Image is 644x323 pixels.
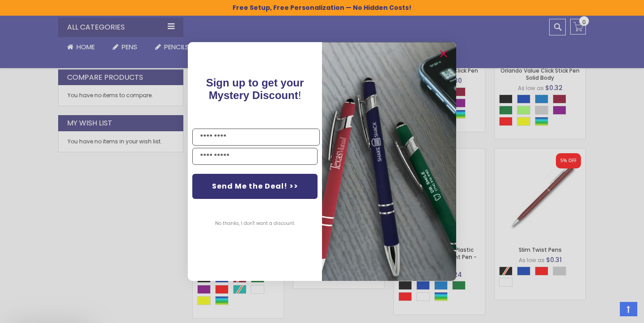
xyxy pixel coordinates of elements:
[211,212,300,235] button: No thanks, I don't want a discount.
[436,47,451,61] button: Close dialog
[192,174,318,199] button: Send Me the Deal! >>
[206,77,304,101] span: !
[206,77,304,101] span: Sign up to get your Mystery Discount
[322,42,456,281] img: pop-up-image
[570,299,644,323] iframe: Google Customer Reviews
